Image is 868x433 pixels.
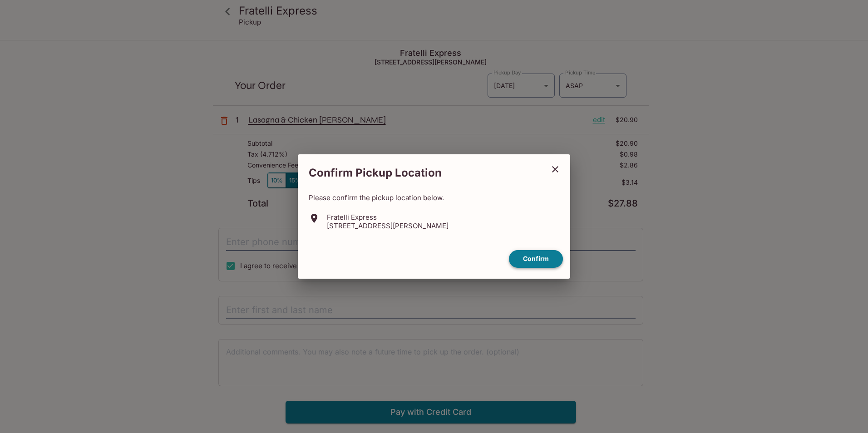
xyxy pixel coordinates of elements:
[544,158,567,181] button: close
[327,221,449,230] p: [STREET_ADDRESS][PERSON_NAME]
[509,250,563,268] button: confirm
[327,213,449,221] p: Fratelli Express
[309,193,559,202] p: Please confirm the pickup location below.
[298,162,544,184] h2: Confirm Pickup Location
